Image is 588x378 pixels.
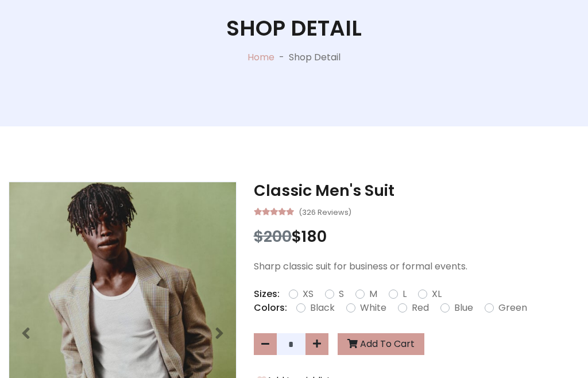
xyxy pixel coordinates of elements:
[254,226,292,247] span: $200
[254,227,579,246] h3: $
[339,287,344,301] label: S
[369,287,377,301] label: M
[299,205,351,218] small: (326 Reviews)
[310,301,335,315] label: Black
[301,226,327,247] span: 180
[303,287,314,301] label: XS
[432,287,442,301] label: XL
[226,16,362,41] h1: Shop Detail
[338,333,424,355] button: Add To Cart
[403,287,407,301] label: L
[274,51,289,64] p: -
[254,260,579,273] p: Sharp classic suit for business or formal events.
[247,51,274,64] a: Home
[498,301,527,315] label: Green
[360,301,386,315] label: White
[254,301,287,315] p: Colors:
[412,301,429,315] label: Red
[454,301,473,315] label: Blue
[254,182,579,200] h3: Classic Men's Suit
[289,51,341,64] p: Shop Detail
[254,287,280,301] p: Sizes:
